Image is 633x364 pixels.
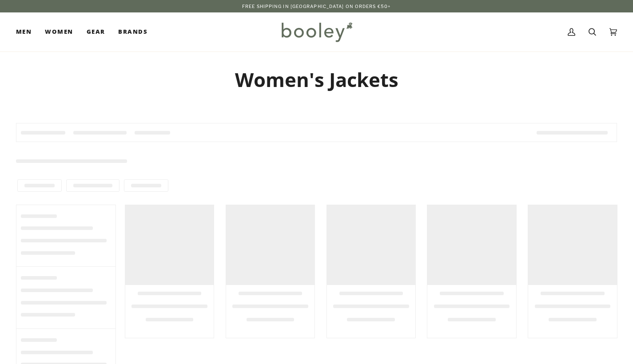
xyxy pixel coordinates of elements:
[118,28,147,36] span: Brands
[80,12,112,51] a: Gear
[16,67,617,92] h1: Women's Jackets
[87,28,105,36] span: Gear
[38,12,80,51] a: Women
[111,12,154,51] a: Brands
[45,28,73,36] span: Women
[242,3,391,10] p: Free Shipping in [GEOGRAPHIC_DATA] on Orders €50+
[16,12,38,51] a: Men
[16,28,32,36] span: Men
[278,19,355,45] img: Booley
